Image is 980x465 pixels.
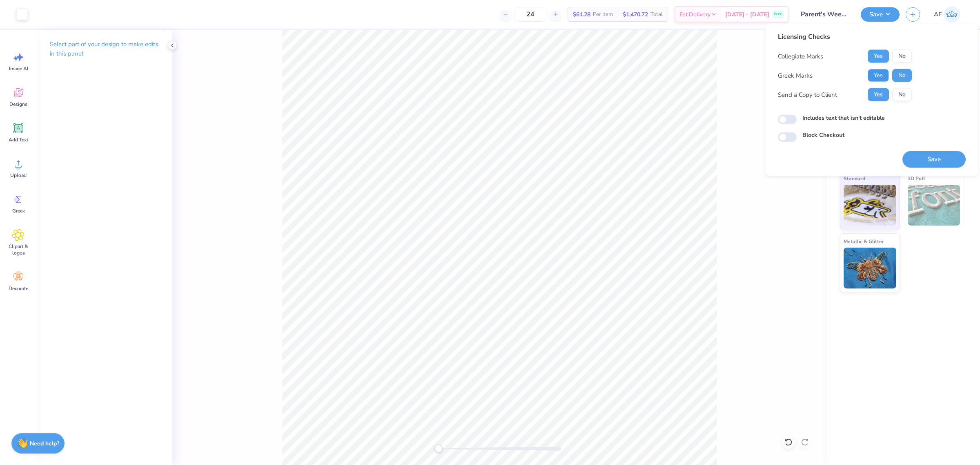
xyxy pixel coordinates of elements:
[5,243,32,256] span: Clipart & logos
[778,32,912,42] div: Licensing Checks
[795,6,855,22] input: Untitled Design
[725,10,769,19] span: [DATE] - [DATE]
[861,7,900,22] button: Save
[9,65,28,72] span: Image AI
[844,237,884,246] span: Metallic & Glitter
[778,90,837,99] div: Send a Copy to Client
[650,10,663,19] span: Total
[9,136,28,143] span: Add Text
[778,51,823,61] div: Collegiate Marks
[868,88,889,101] button: Yes
[892,88,912,101] button: No
[844,174,865,183] span: Standard
[774,11,782,17] span: Free
[908,185,960,226] img: 3D Puff
[593,10,613,19] span: Per Item
[908,174,925,183] span: 3D Puff
[50,40,159,58] p: Select part of your design to make edits in this panel
[30,440,59,447] strong: Need help?
[902,151,966,168] button: Save
[802,114,885,122] label: Includes text that isn't editable
[9,101,27,107] span: Designs
[9,285,28,292] span: Decorate
[802,131,844,139] label: Block Checkout
[514,7,546,22] input: – –
[934,10,942,19] span: AF
[12,208,25,214] span: Greek
[679,10,710,19] span: Est. Delivery
[868,69,889,82] button: Yes
[844,248,896,288] img: Metallic & Glitter
[892,50,912,63] button: No
[573,10,590,19] span: $61.28
[10,172,27,179] span: Upload
[892,69,912,82] button: No
[944,6,960,22] img: Ana Francesca Bustamante
[623,10,648,19] span: $1,470.72
[434,445,443,453] div: Accessibility label
[930,6,964,22] a: AF
[778,71,813,80] div: Greek Marks
[868,50,889,63] button: Yes
[844,185,896,226] img: Standard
